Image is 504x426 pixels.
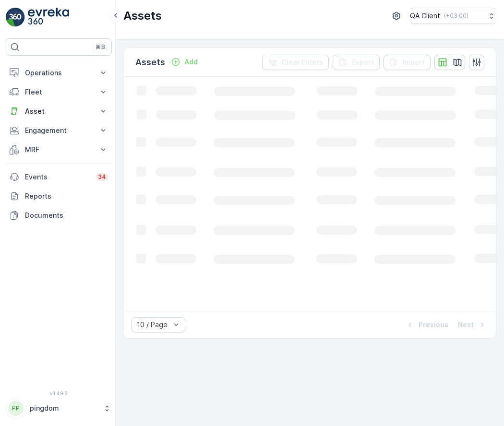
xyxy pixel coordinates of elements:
[25,87,93,97] p: Fleet
[458,320,474,330] p: Next
[25,126,93,135] p: Engagement
[419,320,448,330] p: Previous
[403,58,425,67] p: Import
[28,8,69,27] img: logo_light-DOdMpM7g.png
[25,106,93,116] p: Asset
[262,55,329,70] button: Clear Filters
[410,8,496,24] button: QA Client(+03:00)
[135,56,165,69] p: Assets
[6,121,112,140] button: Engagement
[281,58,323,67] p: Clear Filters
[25,191,108,201] p: Reports
[6,398,112,418] button: PPpingdom
[25,68,93,78] p: Operations
[8,401,24,416] div: PP
[6,206,112,225] a: Documents
[25,145,93,154] p: MRF
[6,390,112,396] span: v 1.49.3
[123,8,162,24] p: Assets
[25,211,108,220] p: Documents
[6,102,112,121] button: Asset
[384,55,431,70] button: Import
[444,12,468,20] p: ( +03:00 )
[404,319,449,331] button: Previous
[352,58,374,67] p: Export
[410,11,440,21] p: QA Client
[333,55,380,70] button: Export
[167,56,202,68] button: Add
[6,187,112,206] a: Reports
[6,8,25,27] img: logo
[98,173,106,181] p: 34
[6,167,112,187] a: Events34
[6,63,112,83] button: Operations
[184,57,198,67] p: Add
[30,403,98,413] p: pingdom
[6,83,112,102] button: Fleet
[96,43,105,51] p: ⌘B
[25,172,90,182] p: Events
[6,140,112,159] button: MRF
[457,319,488,331] button: Next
